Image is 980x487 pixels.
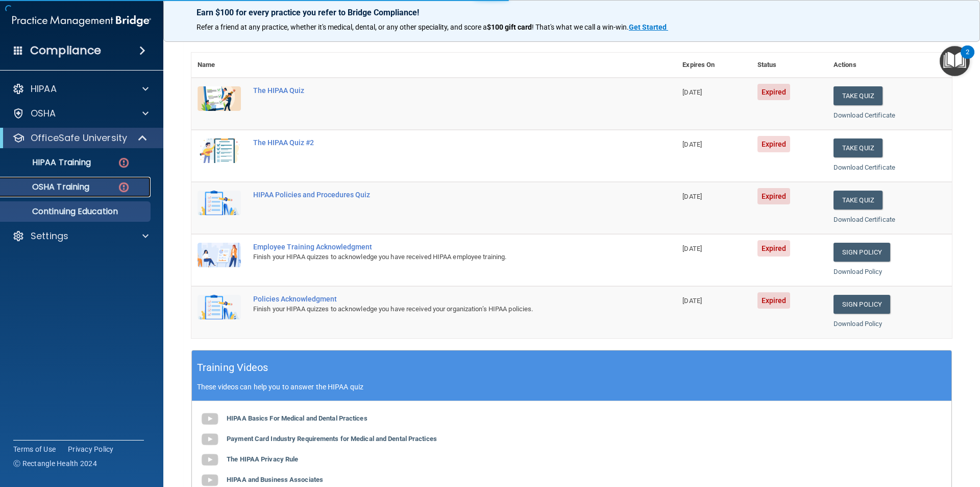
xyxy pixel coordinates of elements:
a: Privacy Policy [68,444,114,454]
a: Sign Policy [834,295,890,314]
a: Download Certificate [834,111,895,119]
div: Finish your HIPAA quizzes to acknowledge you have received HIPAA employee training. [253,251,625,263]
span: [DATE] [682,245,702,252]
h4: Compliance [30,43,101,58]
a: OSHA [12,107,149,120]
div: Finish your HIPAA quizzes to acknowledge you have received your organization’s HIPAA policies. [253,303,625,315]
a: Download Certificate [834,216,895,223]
span: Ⓒ Rectangle Health 2024 [13,458,97,469]
img: danger-circle.6113f641.png [117,156,130,169]
strong: Get Started [629,23,667,31]
a: Settings [12,230,149,242]
th: Actions [827,53,952,78]
h5: Training Videos [197,359,268,377]
p: Earn $100 for every practice you refer to Bridge Compliance! [197,8,947,17]
b: HIPAA Basics For Medical and Dental Practices [227,414,367,422]
button: Take Quiz [834,86,883,105]
a: HIPAA [12,83,149,95]
a: OfficeSafe University [12,132,148,144]
button: Take Quiz [834,191,883,210]
b: Payment Card Industry Requirements for Medical and Dental Practices [227,435,437,443]
div: The HIPAA Quiz #2 [253,138,625,147]
img: gray_youtube_icon.38fcd6cc.png [200,429,220,450]
p: OfficeSafe University [31,132,127,144]
span: [DATE] [682,88,702,96]
th: Name [191,53,247,78]
span: [DATE] [682,193,702,200]
p: Settings [31,230,68,242]
div: Policies Acknowledgment [253,295,625,303]
a: Sign Policy [834,243,890,262]
p: Continuing Education [7,206,146,217]
button: Take Quiz [834,138,883,157]
div: Employee Training Acknowledgment [253,243,625,251]
th: Expires On [676,53,751,78]
div: The HIPAA Quiz [253,86,625,95]
p: These videos can help you to answer the HIPAA quiz [197,383,946,391]
strong: $100 gift card [487,23,532,31]
b: HIPAA and Business Associates [227,476,323,483]
span: Refer a friend at any practice, whether it's medical, dental, or any other speciality, and score a [197,23,487,31]
span: Expired [757,188,791,204]
span: Expired [757,84,791,100]
p: OSHA [31,107,56,120]
a: Download Policy [834,268,883,275]
p: HIPAA Training [7,157,91,168]
span: Expired [757,240,791,257]
img: danger-circle.6113f641.png [117,181,130,194]
span: [DATE] [682,141,702,148]
a: Download Policy [834,320,883,328]
th: Status [751,53,827,78]
div: 2 [966,52,969,65]
a: Get Started [629,23,668,31]
p: HIPAA [31,83,57,95]
b: The HIPAA Privacy Rule [227,455,298,463]
p: OSHA Training [7,182,89,192]
a: Download Certificate [834,164,895,171]
img: gray_youtube_icon.38fcd6cc.png [200,409,220,429]
span: [DATE] [682,297,702,305]
span: Expired [757,292,791,309]
button: Open Resource Center, 2 new notifications [940,46,970,76]
img: gray_youtube_icon.38fcd6cc.png [200,450,220,470]
span: Expired [757,136,791,152]
span: ! That's what we call a win-win. [532,23,629,31]
img: PMB logo [12,11,151,31]
a: Terms of Use [13,444,56,454]
div: HIPAA Policies and Procedures Quiz [253,191,625,199]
